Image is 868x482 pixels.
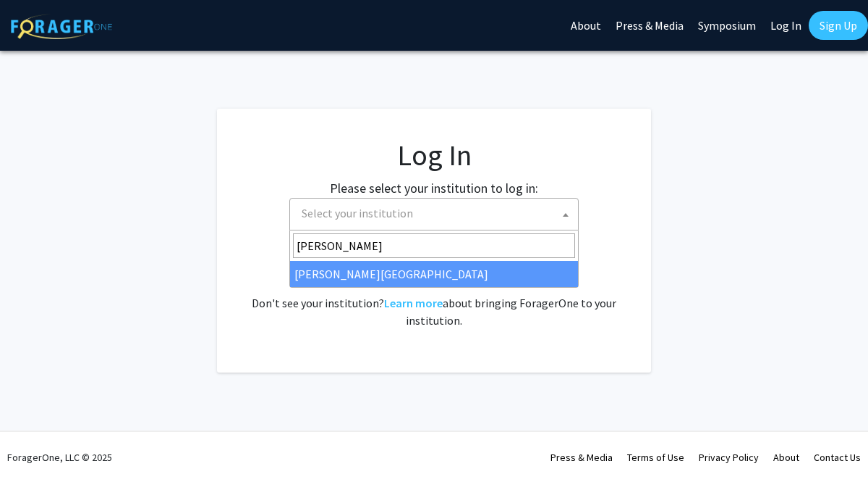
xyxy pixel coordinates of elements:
[296,199,578,228] span: Select your institution
[293,233,575,258] input: Search
[809,11,868,40] a: Sign Up
[384,296,443,310] a: Learn more about bringing ForagerOne to your institution
[699,451,759,464] a: Privacy Policy
[11,14,112,39] img: ForagerOne Logo
[814,451,861,464] a: Contact Us
[290,261,578,287] li: [PERSON_NAME][GEOGRAPHIC_DATA]
[289,198,579,230] span: Select your institution
[246,138,622,173] h1: Log In
[302,206,413,220] span: Select your institution
[246,259,622,329] div: No account? . Don't see your institution? about bringing ForagerOne to your institution.
[627,451,684,464] a: Terms of Use
[11,417,61,471] iframe: Chat
[773,451,799,464] a: About
[550,451,613,464] a: Press & Media
[330,178,538,198] label: Please select your institution to log in:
